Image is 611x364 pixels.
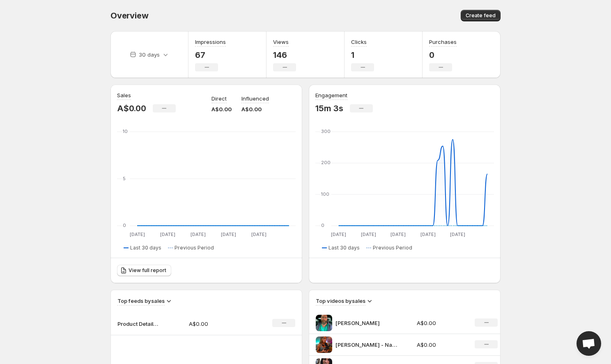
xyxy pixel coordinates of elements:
text: 10 [123,128,128,134]
span: Last 30 days [328,245,360,251]
text: 5 [123,176,126,181]
p: A$0.00 [241,105,269,113]
h3: Purchases [429,38,457,46]
span: Previous Period [373,245,412,251]
text: 200 [321,160,331,165]
text: [DATE] [221,231,236,237]
text: 100 [321,191,329,197]
p: 67 [195,50,226,60]
p: Influenced [241,94,269,103]
button: Create feed [461,10,501,21]
text: [DATE] [160,231,175,237]
a: View full report [117,265,171,276]
span: Create feed [466,12,496,19]
p: A$0.00 [417,341,465,349]
h3: Views [273,38,289,46]
p: A$0.00 [211,105,232,113]
p: [PERSON_NAME] - Naturopathic Vet [335,341,397,349]
text: [DATE] [251,231,266,237]
text: 300 [321,128,331,134]
text: 0 [321,222,324,228]
span: Overview [110,11,148,21]
span: View full report [129,267,166,274]
h3: Impressions [195,38,226,46]
div: Open chat [577,331,601,356]
text: [DATE] [130,231,145,237]
span: Previous Period [175,245,214,251]
p: Product Detail Test [117,320,158,328]
h3: Engagement [315,91,347,99]
p: 15m 3s [315,103,343,113]
p: 1 [351,50,374,60]
p: 0 [429,50,457,60]
text: 0 [123,222,126,228]
p: 30 days [139,50,160,59]
p: A$0.00 [189,320,247,328]
p: A$0.00 [417,319,465,327]
h3: Top feeds by sales [117,297,165,305]
text: [DATE] [191,231,206,237]
span: Last 30 days [130,245,161,251]
text: [DATE] [420,231,436,237]
h3: Clicks [351,38,367,46]
text: [DATE] [390,231,406,237]
text: [DATE] [450,231,465,237]
img: Thomas Hamilton [316,315,332,331]
img: Diane Powell - Naturopathic Vet [316,337,332,353]
p: A$0.00 [117,103,146,113]
h3: Top videos by sales [316,297,365,305]
h3: Sales [117,91,131,99]
p: Direct [211,94,227,103]
p: [PERSON_NAME] [335,319,397,327]
text: [DATE] [331,231,346,237]
text: [DATE] [361,231,376,237]
p: 146 [273,50,296,60]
